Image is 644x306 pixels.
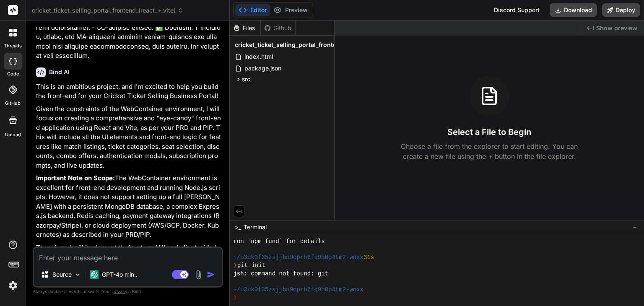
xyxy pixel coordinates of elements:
[489,3,545,17] div: Discord Support
[237,262,265,270] span: git init
[7,70,19,78] label: code
[230,24,260,32] div: Files
[270,4,311,16] button: Preview
[602,3,640,17] button: Deploy
[74,271,81,278] img: Pick Models
[52,270,72,279] p: Source
[395,141,583,161] p: Choose a file from the explorer to start editing. You can create a new file using the + button in...
[596,24,637,32] span: Show preview
[32,6,183,15] span: cricket_ticket_selling_portal_frontend_(react_+_vite)
[242,75,250,83] span: src
[4,42,22,49] label: threads
[36,243,221,300] p: Therefore, I will implement the for all the features you've outlined. Backend interactions, datab...
[235,41,385,49] span: cricket_ticket_selling_portal_frontend_(react_+_vite)
[261,24,295,32] div: Github
[233,270,328,278] span: jsh: command not found: git
[36,244,220,261] strong: front-end UI and client-side logic
[33,288,223,296] p: Always double-check its answers. Your in Bind
[112,289,127,294] span: privacy
[233,254,364,262] span: ~/u3uk0f35zsjjbn9cprh6fq9h0p4tm2-wnxx
[5,131,21,138] label: Upload
[633,223,637,231] span: −
[550,3,597,17] button: Download
[244,63,282,73] span: package.json
[244,52,274,62] span: index.html
[364,254,374,262] span: 31s
[244,223,267,231] span: Terminal
[235,223,241,231] span: >_
[631,220,639,234] button: −
[233,286,364,294] span: ~/u3uk0f35zsjjbn9cprh6fq9h0p4tm2-wnxx
[36,104,221,171] p: Given the constraints of the WebContainer environment, I will focus on creating a comprehensive a...
[233,294,237,302] span: ❯
[36,174,115,182] strong: Important Note on Scope:
[5,100,21,107] label: GitHub
[233,262,237,270] span: ❯
[233,238,325,246] span: run `npm fund` for details
[90,270,99,279] img: GPT-4o mini
[194,270,203,280] img: attachment
[6,278,20,293] img: settings
[235,4,270,16] button: Editor
[49,68,70,76] h6: Bind AI
[36,174,221,240] p: The WebContainer environment is excellent for front-end development and running Node.js scripts. ...
[36,82,221,101] p: This is an ambitious project, and I'm excited to help you build the front-end for your Cricket Ti...
[447,126,531,138] h3: Select a File to Begin
[102,270,138,279] p: GPT-4o min..
[207,270,215,279] img: icon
